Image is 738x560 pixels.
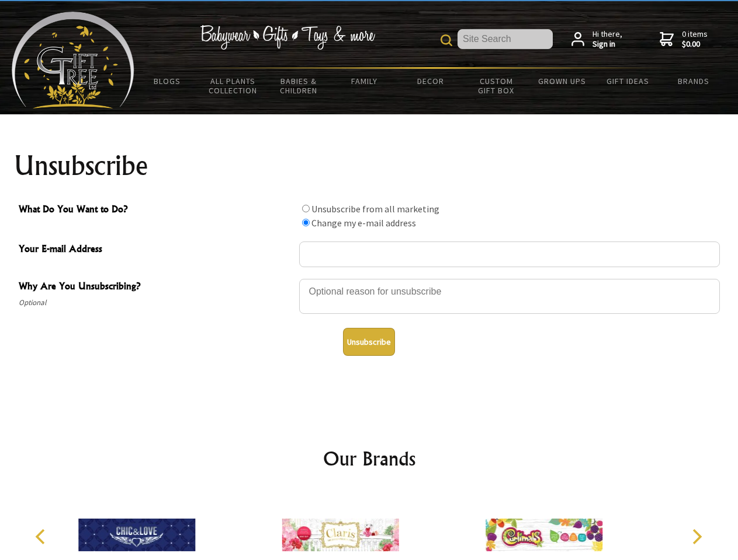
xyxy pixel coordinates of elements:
a: Custom Gift Box [463,69,529,103]
strong: $0.00 [682,39,708,50]
label: Change my e-mail address [311,217,416,229]
button: Next [684,524,709,549]
label: Unsubscribe from all marketing [311,203,439,215]
a: All Plants Collection [200,69,266,103]
strong: Sign in [593,39,622,50]
img: Babywear - Gifts - Toys & more [200,25,375,50]
input: Site Search [458,29,553,49]
span: 0 items [682,29,708,50]
a: Family [332,69,398,93]
a: Decor [397,69,463,93]
button: Previous [29,524,55,549]
a: Babies & Children [266,69,332,103]
img: product search [441,34,452,46]
button: Unsubscribe [343,328,395,356]
span: Optional [19,296,293,310]
a: Gift Ideas [595,69,661,93]
input: What Do You Want to Do? [302,219,310,226]
a: Grown Ups [529,69,595,93]
h2: Our Brands [23,444,715,473]
a: BLOGS [134,69,200,93]
span: Hi there, [593,29,622,50]
h1: Unsubscribe [14,152,725,180]
span: Why Are You Unsubscribing? [19,279,293,296]
img: Babyware - Gifts - Toys and more... [12,12,134,108]
a: Brands [661,69,727,93]
span: What Do You Want to Do? [19,202,293,219]
a: Hi there,Sign in [571,29,622,50]
span: Your E-mail Address [19,242,293,258]
input: Your E-mail Address [299,242,720,267]
a: 0 items$0.00 [660,29,708,50]
textarea: Why Are You Unsubscribing? [299,279,720,314]
input: What Do You Want to Do? [302,205,310,212]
